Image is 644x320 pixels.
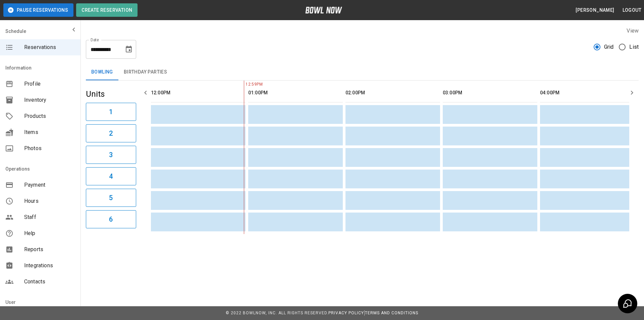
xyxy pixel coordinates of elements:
[3,3,73,17] button: Pause Reservations
[24,229,75,237] span: Help
[24,213,75,221] span: Staff
[86,89,136,99] h5: Units
[86,167,136,185] button: 4
[604,43,614,51] span: Grid
[109,128,113,139] h6: 2
[24,80,75,88] span: Profile
[305,7,342,13] img: logo
[24,181,75,189] span: Payment
[24,43,75,51] span: Reservations
[122,43,136,56] button: Choose date, selected date is Aug 4, 2025
[24,144,75,152] span: Photos
[620,4,644,16] button: Logout
[109,192,113,203] h6: 5
[109,214,113,225] h6: 6
[86,64,639,80] div: inventory tabs
[109,149,113,160] h6: 3
[345,83,440,102] th: 02:00PM
[118,64,172,80] button: Birthday Parties
[151,83,246,102] th: 12:00PM
[24,197,75,205] span: Hours
[365,311,418,315] a: Terms and Conditions
[86,124,136,142] button: 2
[109,171,113,182] h6: 4
[24,245,75,254] span: Reports
[226,311,328,315] span: © 2022 BowlNow, Inc. All Rights Reserved.
[86,210,136,228] button: 6
[328,311,364,315] a: Privacy Policy
[76,3,138,17] button: Create Reservation
[24,128,75,136] span: Items
[24,278,75,286] span: Contacts
[573,4,617,16] button: [PERSON_NAME]
[627,28,639,34] label: View
[24,96,75,104] span: Inventory
[86,189,136,207] button: 5
[86,103,136,121] button: 1
[24,262,75,270] span: Integrations
[86,64,118,80] button: Bowling
[244,81,246,88] span: 12:59PM
[443,83,537,102] th: 03:00PM
[109,106,113,117] h6: 1
[248,83,343,102] th: 01:00PM
[24,112,75,120] span: Products
[86,146,136,164] button: 3
[629,43,639,51] span: List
